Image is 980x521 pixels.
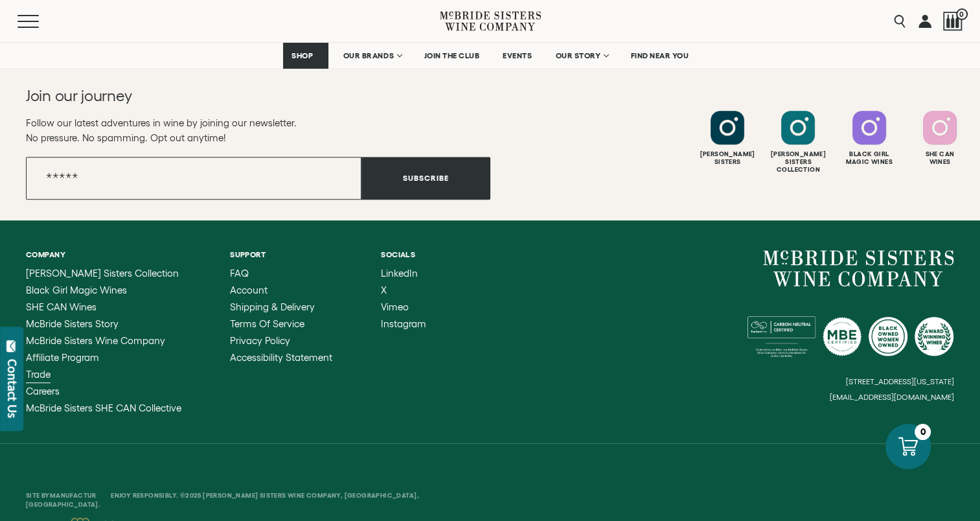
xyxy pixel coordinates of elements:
[6,359,19,418] div: Contact Us
[230,302,332,312] a: Shipping & Delivery
[291,51,313,60] span: SHOP
[230,352,332,363] span: Accessibility Statement
[764,111,832,174] a: Follow McBride Sisters Collection on Instagram [PERSON_NAME] SistersCollection
[26,335,165,346] span: McBride Sisters Wine Company
[555,51,600,60] span: OUR STORY
[547,43,616,69] a: OUR STORY
[694,150,761,166] div: [PERSON_NAME] Sisters
[26,336,181,346] a: McBride Sisters Wine Company
[26,403,181,413] a: McBride Sisters SHE CAN Collective
[26,115,490,145] p: Follow our latest adventures in wine by joining our newsletter. No pressure. No spamming. Opt out...
[836,150,903,166] div: Black Girl Magic Wines
[26,318,119,329] span: McBride Sisters Story
[26,369,51,380] span: Trade
[230,353,332,363] a: Accessibility Statement
[424,51,480,60] span: JOIN THE CLUB
[416,43,488,69] a: JOIN THE CLUB
[622,43,698,69] a: FIND NEAR YOU
[381,284,387,295] span: X
[230,301,315,312] span: Shipping & Delivery
[283,43,328,69] a: SHOP
[335,43,409,69] a: OUR BRANDS
[906,150,974,166] div: She Can Wines
[361,157,490,200] button: Subscribe
[26,268,181,279] a: McBride Sisters Collection
[494,43,540,69] a: EVENTS
[846,377,954,386] small: [STREET_ADDRESS][US_STATE]
[381,285,426,295] a: X
[26,284,127,295] span: Black Girl Magic Wines
[836,111,903,166] a: Follow Black Girl Magic Wines on Instagram Black GirlMagic Wines
[26,369,181,380] a: Trade
[26,86,444,106] h2: Join our journey
[26,301,97,312] span: SHE CAN Wines
[764,150,832,174] div: [PERSON_NAME] Sisters Collection
[230,284,268,295] span: Account
[381,268,426,279] a: LinkedIn
[26,268,179,279] span: [PERSON_NAME] Sisters Collection
[26,492,98,499] span: Site By
[830,393,954,402] small: [EMAIL_ADDRESS][DOMAIN_NAME]
[230,336,332,346] a: Privacy Policy
[230,335,290,346] span: Privacy Policy
[26,302,181,312] a: SHE CAN Wines
[26,386,60,397] span: Careers
[230,268,249,279] span: FAQ
[956,8,968,20] span: 0
[26,353,181,363] a: Affiliate Program
[381,268,418,279] span: LinkedIn
[50,492,97,499] a: Manufactur
[26,157,361,200] input: Email
[26,492,419,508] span: Enjoy Responsibly. ©2025 [PERSON_NAME] Sisters Wine Company, [GEOGRAPHIC_DATA], [GEOGRAPHIC_DATA].
[230,318,304,329] span: Terms of Service
[26,352,99,363] span: Affiliate Program
[230,285,332,295] a: Account
[694,111,761,166] a: Follow McBride Sisters on Instagram [PERSON_NAME]Sisters
[915,424,931,440] div: 0
[906,111,974,166] a: Follow SHE CAN Wines on Instagram She CanWines
[381,301,409,312] span: Vimeo
[343,51,394,60] span: OUR BRANDS
[26,386,181,397] a: Careers
[381,302,426,312] a: Vimeo
[26,402,181,413] span: McBride Sisters SHE CAN Collective
[503,51,532,60] span: EVENTS
[26,285,181,295] a: Black Girl Magic Wines
[381,319,426,329] a: Instagram
[763,250,954,286] a: McBride Sisters Wine Company
[631,51,689,60] span: FIND NEAR YOU
[230,319,332,329] a: Terms of Service
[230,268,332,279] a: FAQ
[17,15,64,28] button: Mobile Menu Trigger
[381,318,426,329] span: Instagram
[26,319,181,329] a: McBride Sisters Story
